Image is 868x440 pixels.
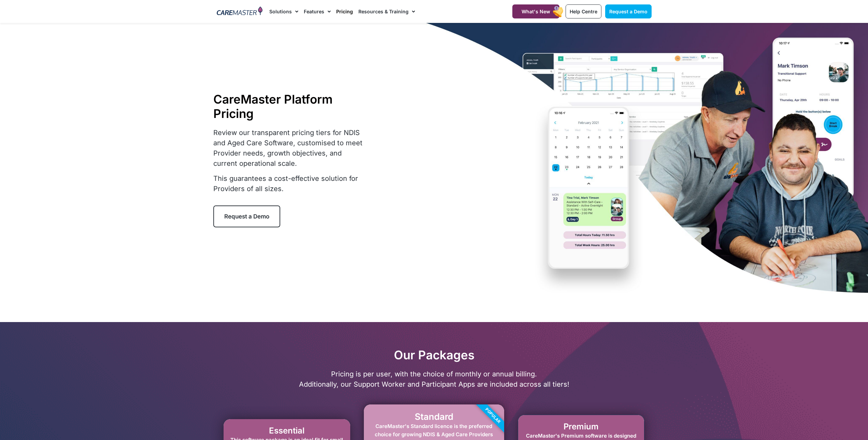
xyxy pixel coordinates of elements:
[512,4,559,18] a: What's New
[371,411,497,422] h2: Standard
[224,213,269,220] span: Request a Demo
[230,426,343,436] h2: Essential
[213,348,655,362] h2: Our Packages
[213,173,365,194] p: This guarantees a cost-effective solution for Providers of all sizes.
[213,369,655,389] p: Pricing is per user, with the choice of monthly or annual billing. Additionally, our Support Work...
[217,6,263,17] img: CareMaster Logo
[213,205,280,227] a: Request a Demo
[213,128,365,169] p: Review our transparent pricing tiers for NDIS and Aged Care Software, customised to meet Provider...
[609,9,648,14] span: Request a Demo
[566,4,601,18] a: Help Centre
[570,9,597,14] span: Help Centre
[525,422,637,432] h2: Premium
[213,92,365,121] h1: CareMaster Platform Pricing
[522,9,550,14] span: What's New
[605,4,652,18] a: Request a Demo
